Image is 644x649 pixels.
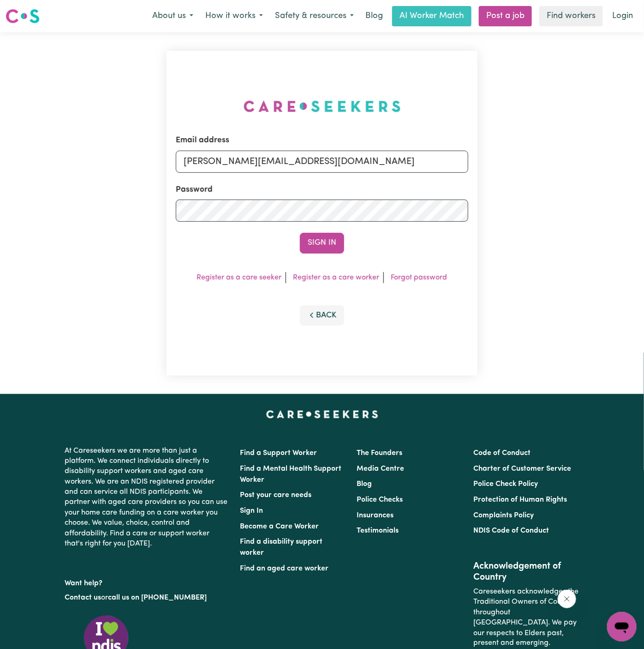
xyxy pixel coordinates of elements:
a: Code of Conduct [474,449,531,457]
a: Blog [360,6,388,26]
a: Register as a care seeker [197,274,282,281]
label: Email address [176,134,229,146]
a: Careseekers logo [6,6,40,27]
a: Police Check Policy [474,480,538,488]
p: Want help? [65,575,229,588]
a: Login [607,6,638,26]
a: The Founders [357,449,402,457]
p: or [65,589,229,607]
iframe: Close message [558,590,576,608]
button: About us [146,6,199,26]
a: Charter of Customer Service [474,465,572,473]
a: Insurances [357,512,394,519]
a: Police Checks [357,496,403,503]
a: Post a job [479,6,532,26]
button: Sign In [300,233,344,253]
label: Password [176,184,213,196]
p: At Careseekers we are more than just a platform. We connect individuals directly to disability su... [65,442,229,553]
button: Back [300,305,344,326]
a: Testimonials [357,527,399,534]
a: Become a Care Worker [240,523,319,530]
button: How it works [199,6,269,26]
a: Media Centre [357,465,404,473]
a: Complaints Policy [474,512,534,519]
a: Post your care needs [240,491,311,499]
a: AI Worker Match [392,6,471,26]
a: Find a disability support worker [240,538,322,557]
a: Careseekers home page [266,411,378,418]
a: call us on [PHONE_NUMBER] [108,594,207,601]
iframe: Button to launch messaging window [607,612,637,642]
a: NDIS Code of Conduct [474,527,549,534]
h2: Acknowledgement of Country [474,561,579,583]
span: Need any help? [6,6,56,14]
a: Find a Mental Health Support Worker [240,465,341,484]
input: Email address [176,151,468,173]
a: Sign In [240,507,263,515]
a: Protection of Human Rights [474,496,567,503]
button: Safety & resources [269,6,360,26]
a: Register as a care worker [293,274,380,281]
a: Contact us [65,594,101,601]
a: Blog [357,480,372,488]
img: Careseekers logo [6,8,40,24]
a: Find workers [539,6,603,26]
a: Find a Support Worker [240,449,317,457]
a: Find an aged care worker [240,565,328,572]
a: Forgot password [391,274,447,281]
